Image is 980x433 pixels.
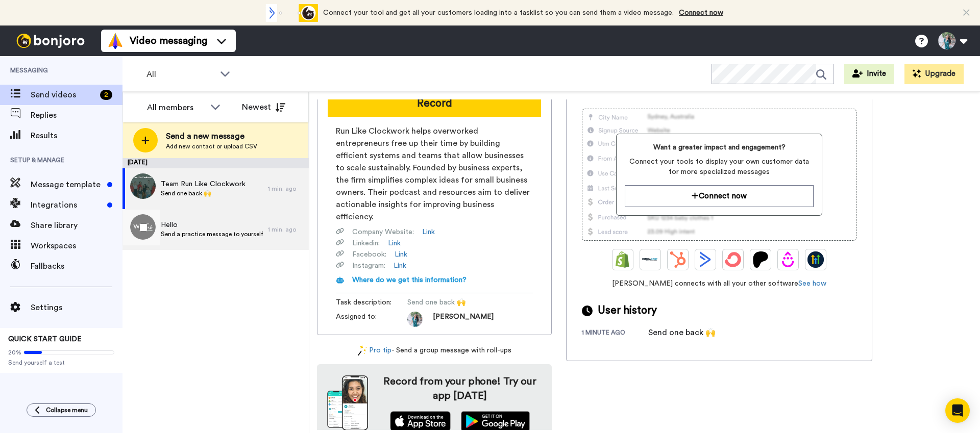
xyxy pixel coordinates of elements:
img: Shopify [615,251,631,268]
img: Patreon [752,251,769,268]
span: Linkedin : [352,238,380,248]
span: Want a greater impact and engagement? [625,142,813,152]
button: Upgrade [904,64,964,84]
span: Send one back 🙌 [161,189,246,197]
span: Video messaging [130,34,207,48]
button: Newest [234,97,293,117]
img: ActiveCampaign [697,251,714,268]
a: Link [422,227,435,237]
img: bj-logo-header-white.svg [12,34,89,48]
img: Ontraport [642,251,658,268]
span: Replies [31,109,122,121]
button: Invite [844,64,894,84]
img: Hubspot [670,251,686,268]
a: Link [394,261,406,271]
div: 1 min. ago [268,185,304,193]
span: Settings [31,301,122,314]
button: Collapse menu [27,403,96,417]
div: 1 min. ago [268,225,304,234]
span: Company Website : [352,227,414,237]
div: animation [262,4,318,22]
img: e54edef4-a101-4158-8bc9-4e232fd1ed70-1758064267.jpg [407,312,423,327]
img: magic-wand.svg [358,345,367,356]
span: All [146,68,215,81]
div: 1 minute ago [582,328,648,339]
div: Open Intercom Messenger [945,398,970,423]
img: appstore [390,411,451,431]
img: 847116bc-0a76-46db-b9c9-92f0372d2945.jpg [130,173,156,199]
span: User history [598,303,657,318]
span: Message template [31,179,103,191]
h4: Record from your phone! Try our app [DATE] [378,374,542,403]
a: Pro tip [358,345,391,356]
div: [DATE] [122,158,309,168]
span: Workspaces [31,240,122,252]
span: Send one back 🙌 [407,297,504,308]
span: Share library [31,219,122,232]
img: ConvertKit [725,251,741,268]
span: Fallbacks [31,260,122,272]
span: Send videos [31,89,96,101]
img: vm-color.svg [107,33,124,49]
div: All members [147,101,205,114]
span: 20% [8,348,21,356]
span: Connect your tool and get all your customers loading into a tasklist so you can send them a video... [323,9,674,16]
img: playstore [461,411,530,431]
span: Integrations [31,199,103,211]
span: Results [31,130,122,142]
span: Collapse menu [46,406,88,414]
a: Link [395,249,407,260]
button: Connect now [625,185,813,207]
span: Assigned to: [336,312,407,327]
span: Add new contact or upload CSV [166,142,257,150]
span: [PERSON_NAME] connects with all your other software [582,278,856,289]
span: Facebook : [352,249,386,260]
a: See how [798,280,826,287]
span: QUICK START GUIDE [8,336,82,343]
button: Record [328,90,541,117]
span: Team Run Like Clockwork [161,179,246,189]
a: Connect now [679,9,723,16]
span: Task description : [336,297,407,308]
span: Send yourself a test [8,359,114,367]
span: Send a new message [166,130,257,142]
span: Hello [161,220,263,230]
a: Link [388,238,401,248]
div: Send one back 🙌 [648,326,716,339]
img: download [327,375,368,430]
span: Connect your tools to display your own customer data for more specialized messages [625,157,813,177]
img: GoHighLevel [807,251,824,268]
span: Send a practice message to yourself [161,230,263,238]
div: - Send a group message with roll-ups [317,345,552,356]
span: Run Like Clockwork helps overworked entrepreneurs free up their time by building efficient system... [336,125,533,223]
div: 2 [100,90,112,100]
img: Drip [780,251,796,268]
span: Where do we get this information? [352,276,467,284]
span: Instagram : [352,261,385,271]
span: [PERSON_NAME] [433,312,494,327]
